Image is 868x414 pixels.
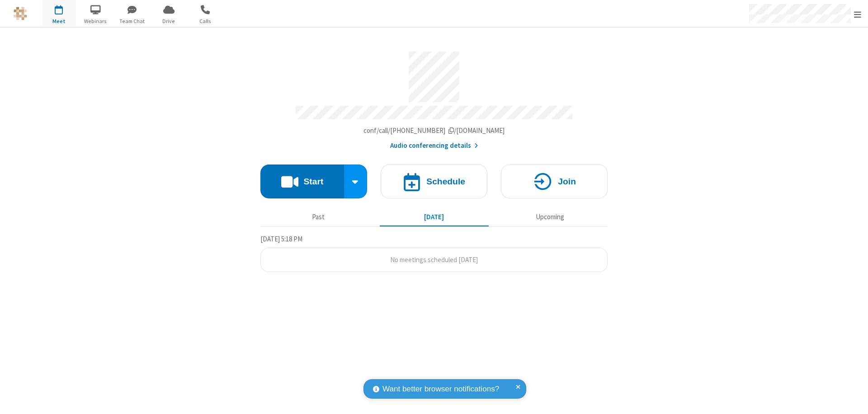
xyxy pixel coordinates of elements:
[42,17,76,25] span: Meet
[152,17,186,25] span: Drive
[344,165,368,198] div: Start conference options
[380,208,489,226] button: [DATE]
[558,177,576,186] h4: Join
[260,45,608,151] section: Account details
[189,17,222,25] span: Calls
[79,17,113,25] span: Webinars
[382,383,499,395] span: Want better browser notifications?
[115,17,149,25] span: Team Chat
[363,126,505,136] button: Copy my meeting room linkCopy my meeting room link
[260,235,302,243] span: [DATE] 5:18 PM
[501,165,608,198] button: Join
[363,126,505,135] span: Copy my meeting room link
[390,141,478,151] button: Audio conferencing details
[303,177,323,186] h4: Start
[390,255,478,264] span: No meetings scheduled [DATE]
[14,7,27,20] img: QA Selenium DO NOT DELETE OR CHANGE
[381,165,487,198] button: Schedule
[495,208,604,226] button: Upcoming
[264,208,373,226] button: Past
[845,390,861,408] iframe: Chat
[260,165,344,198] button: Start
[260,234,608,273] section: Today's Meetings
[426,177,465,186] h4: Schedule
